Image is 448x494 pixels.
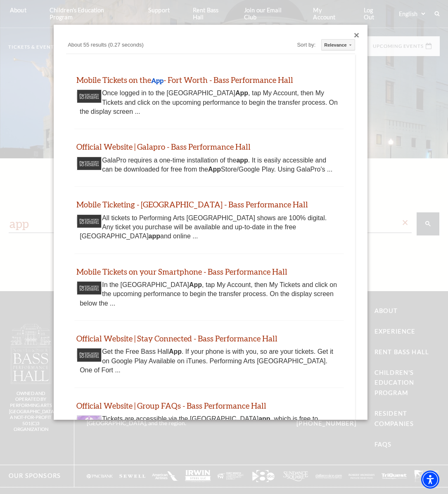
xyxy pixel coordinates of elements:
[80,280,339,308] div: In the [GEOGRAPHIC_DATA] , tap My Account, then My Tickets and click on the upcoming performance ...
[297,40,318,50] div: Sort by:
[258,415,270,422] b: app
[149,233,160,240] b: app
[80,156,339,174] div: GalaPro requires a one-time installation of the . It is easily accessible and can be downloaded f...
[80,214,339,241] div: All tickets to Performing Arts [GEOGRAPHIC_DATA] shows are 100% digital. Any ticket you purchase ...
[80,347,339,375] div: Get the Free Bass Hall . If your phone is with you, so are your tickets. Get it on Google Play Av...
[76,200,308,209] a: Mobile Ticketing - [GEOGRAPHIC_DATA] - Bass Performance Hall
[76,142,251,151] a: Official Website | Galapro - Bass Performance Hall
[421,470,439,489] div: Accessibility Menu
[151,76,164,84] b: App
[77,281,102,295] img: Thumbnail image
[80,414,339,442] div: Tickets are accessible via the [GEOGRAPHIC_DATA] , which is free to download to your phone. Ticke...
[76,401,266,410] a: Official Website | Group FAQs - Bass Performance Hall
[77,214,102,228] img: Thumbnail image
[77,348,102,362] img: Thumbnail image
[80,89,339,116] div: Once logged in to the [GEOGRAPHIC_DATA] , tap My Account, then My Tickets and click on the upcomi...
[208,166,221,173] b: App
[66,40,233,52] div: About 55 results (0.27 seconds)
[236,157,248,164] b: app
[77,415,102,429] img: Thumbnail image
[77,89,102,103] img: Thumbnail image
[324,40,343,51] div: Relevance
[235,89,248,96] b: App
[77,157,102,170] img: Thumbnail image
[169,348,182,355] b: App
[76,334,277,343] a: Official Website | Stay Connected - Bass Performance Hall
[76,267,287,276] a: Mobile Tickets on your Smartphone - Bass Performance Hall
[76,75,293,85] a: Mobile Tickets on theApp- Fort Worth - Bass Performance Hall
[189,281,202,288] b: App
